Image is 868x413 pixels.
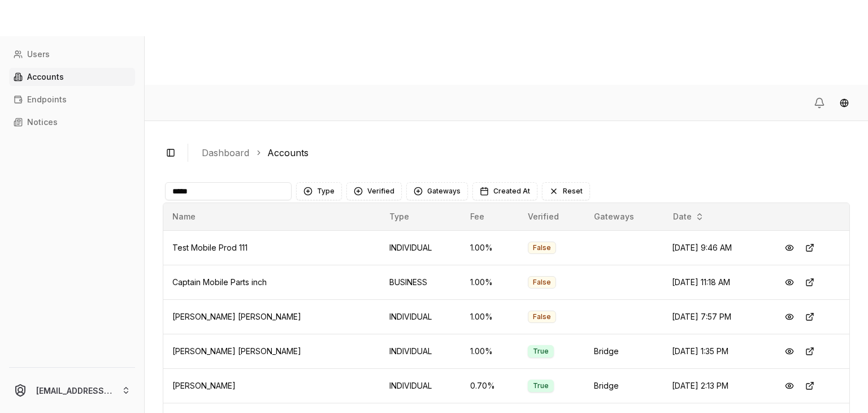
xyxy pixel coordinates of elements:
a: Accounts [267,146,309,160]
span: 1.00 % [470,243,493,252]
span: 0.70 % [470,381,495,390]
span: Test Mobile Prod 111 [172,243,248,252]
span: Bridge [594,381,619,390]
button: [EMAIL_ADDRESS][DOMAIN_NAME] [5,372,140,408]
span: [DATE] 9:46 AM [672,243,732,252]
p: Notices [27,118,58,126]
span: 1.00 % [470,277,493,287]
td: INDIVIDUAL [380,368,462,403]
td: INDIVIDUAL [380,230,462,265]
span: [DATE] 7:57 PM [672,312,731,321]
button: Date [669,208,709,226]
button: Verified [346,182,402,200]
span: Bridge [594,346,619,356]
button: Reset filters [542,182,590,200]
td: INDIVIDUAL [380,334,462,368]
button: Type [296,182,342,200]
p: [EMAIL_ADDRESS][DOMAIN_NAME] [36,385,112,397]
th: Verified [519,203,585,230]
th: Gateways [585,203,663,230]
a: Endpoints [9,91,135,109]
span: [PERSON_NAME] [PERSON_NAME] [172,346,301,356]
span: [DATE] 2:13 PM [672,381,728,390]
nav: breadcrumb [202,146,841,160]
span: [PERSON_NAME] [PERSON_NAME] [172,312,301,321]
td: INDIVIDUAL [380,299,462,334]
td: BUSINESS [380,265,462,299]
span: Captain Mobile Parts inch [172,277,267,287]
button: Gateways [406,182,468,200]
span: 1.00 % [470,346,493,356]
button: Created At [472,182,537,200]
span: [PERSON_NAME] [172,381,236,390]
span: 1.00 % [470,312,493,321]
a: Notices [9,113,135,131]
a: Dashboard [202,146,249,160]
th: Fee [461,203,519,230]
span: Created At [493,187,530,196]
th: Name [163,203,380,230]
span: [DATE] 11:18 AM [672,277,730,287]
span: [DATE] 1:35 PM [672,346,728,356]
p: Endpoints [27,96,67,104]
th: Type [380,203,462,230]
